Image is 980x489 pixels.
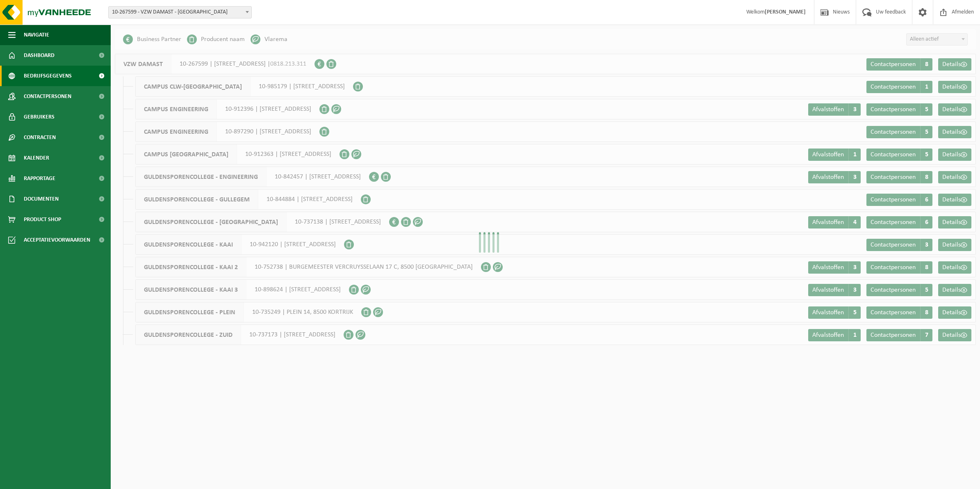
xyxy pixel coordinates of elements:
[135,302,361,322] div: 10-735249 | PLEIN 14, 8500 KORTRIJK
[136,257,246,277] span: GULDENSPORENCOLLEGE - KAAI 2
[848,329,861,341] span: 1
[24,148,49,168] span: Kalender
[871,197,916,203] span: Contactpersonen
[866,194,932,206] a: Contactpersonen 6
[135,324,344,345] div: 10-737173 | [STREET_ADDRESS]
[115,54,315,74] div: 10-267599 | [STREET_ADDRESS] |
[938,216,971,229] a: Details
[871,129,916,135] span: Contactpersonen
[808,284,861,296] a: Afvalstoffen 3
[808,306,861,319] a: Afvalstoffen 5
[938,306,971,319] a: Details
[812,151,844,158] span: Afvalstoffen
[920,81,932,93] span: 1
[136,212,287,232] span: GULDENSPORENCOLLEGE - [GEOGRAPHIC_DATA]
[938,284,971,296] a: Details
[942,287,961,293] span: Details
[871,287,916,293] span: Contactpersonen
[938,239,971,251] a: Details
[866,239,932,251] a: Contactpersonen 3
[115,54,171,74] span: VZW DAMAST
[866,261,932,274] a: Contactpersonen 8
[938,58,971,71] a: Details
[109,7,251,18] span: 10-267599 - VZW DAMAST - KORTRIJK
[848,149,861,161] span: 1
[920,171,932,183] span: 8
[136,190,258,209] span: GULDENSPORENCOLLEGE - GULLEGEM
[920,306,932,319] span: 8
[920,329,932,341] span: 7
[812,219,844,226] span: Afvalstoffen
[866,216,932,229] a: Contactpersonen 6
[135,99,319,119] div: 10-912396 | [STREET_ADDRESS]
[187,33,245,46] li: Producent naam
[866,103,932,116] a: Contactpersonen 5
[920,261,932,274] span: 8
[942,84,961,90] span: Details
[942,219,961,226] span: Details
[135,212,389,232] div: 10-737138 | [STREET_ADDRESS]
[24,127,56,148] span: Contracten
[871,151,916,158] span: Contactpersonen
[812,287,844,293] span: Afvalstoffen
[938,261,971,274] a: Details
[866,306,932,319] a: Contactpersonen 8
[24,25,49,45] span: Navigatie
[866,329,932,341] a: Contactpersonen 7
[136,77,251,96] span: CAMPUS CLW-[GEOGRAPHIC_DATA]
[135,144,340,165] div: 10-912363 | [STREET_ADDRESS]
[920,149,932,161] span: 5
[136,167,267,187] span: GULDENSPORENCOLLEGE - ENGINEERING
[136,302,244,322] span: GULDENSPORENCOLLEGE - PLEIN
[942,264,961,271] span: Details
[938,171,971,183] a: Details
[24,189,59,209] span: Documenten
[942,332,961,338] span: Details
[808,103,861,116] a: Afvalstoffen 3
[907,34,967,45] span: Alleen actief
[871,264,916,271] span: Contactpersonen
[920,284,932,296] span: 5
[866,149,932,161] a: Contactpersonen 5
[848,261,861,274] span: 3
[251,33,287,46] li: Vlarema
[24,45,55,66] span: Dashboard
[136,235,242,254] span: GULDENSPORENCOLLEGE - KAAI
[938,329,971,341] a: Details
[938,81,971,93] a: Details
[942,174,961,181] span: Details
[938,126,971,138] a: Details
[808,216,861,229] a: Afvalstoffen 4
[871,332,916,338] span: Contactpersonen
[920,58,932,71] span: 8
[24,168,55,189] span: Rapportage
[871,61,916,68] span: Contactpersonen
[866,126,932,138] a: Contactpersonen 5
[871,106,916,113] span: Contactpersonen
[848,306,861,319] span: 5
[135,234,344,255] div: 10-942120 | [STREET_ADDRESS]
[812,174,844,181] span: Afvalstoffen
[136,99,217,119] span: CAMPUS ENGINEERING
[871,309,916,316] span: Contactpersonen
[920,216,932,229] span: 6
[938,149,971,161] a: Details
[135,257,481,277] div: 10-752738 | BURGEMEESTER VERCRUYSSELAAN 17 C, 8500 [GEOGRAPHIC_DATA]
[24,107,55,127] span: Gebruikers
[942,151,961,158] span: Details
[135,279,349,300] div: 10-898624 | [STREET_ADDRESS]
[812,309,844,316] span: Afvalstoffen
[136,280,246,299] span: GULDENSPORENCOLLEGE - KAAI 3
[812,264,844,271] span: Afvalstoffen
[920,194,932,206] span: 6
[808,149,861,161] a: Afvalstoffen 1
[871,219,916,226] span: Contactpersonen
[136,144,237,164] span: CAMPUS [GEOGRAPHIC_DATA]
[938,194,971,206] a: Details
[136,325,241,345] span: GULDENSPORENCOLLEGE - ZUID
[24,66,72,86] span: Bedrijfsgegevens
[871,242,916,248] span: Contactpersonen
[24,209,61,230] span: Product Shop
